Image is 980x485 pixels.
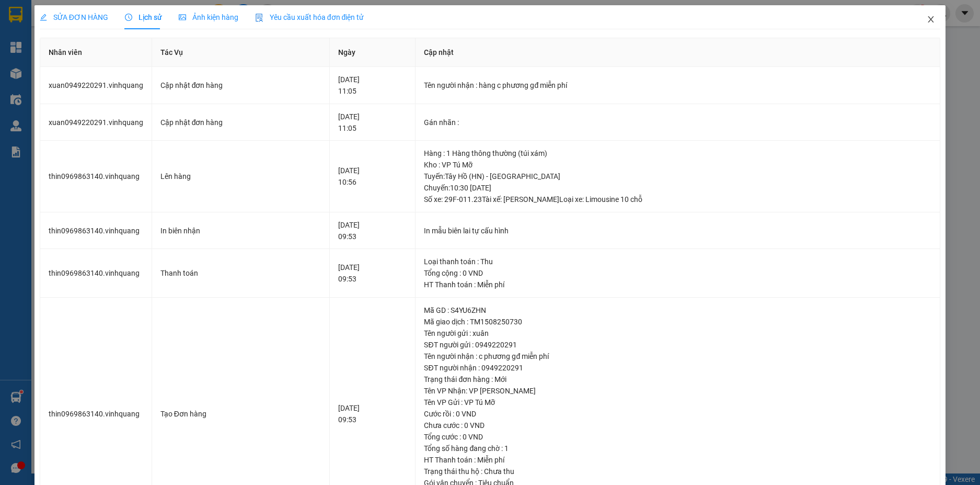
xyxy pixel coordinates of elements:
th: Ngày [330,38,416,67]
th: Nhân viên [40,38,152,67]
div: [DATE] 10:56 [338,165,407,188]
div: Gán nhãn : [424,117,931,128]
span: picture [179,14,186,21]
div: Trạng thái đơn hàng : Mới [424,374,931,385]
div: In biên nhận [160,225,321,236]
div: Chưa cước : 0 VND [424,420,931,431]
div: In mẫu biên lai tự cấu hình [424,225,931,236]
th: Cập nhật [416,38,940,67]
div: Thanh toán [160,267,321,279]
div: Cập nhật đơn hàng [160,117,321,128]
span: Yêu cầu xuất hóa đơn điện tử [255,13,364,21]
span: SỬA ĐƠN HÀNG [40,13,108,21]
div: Hàng : 1 Hàng thông thường (túi xám) [424,148,931,159]
td: thin0969863140.vinhquang [40,141,152,212]
div: HT Thanh toán : Miễn phí [424,279,931,290]
div: Cập nhật đơn hàng [160,80,321,91]
div: HT Thanh toán : Miễn phí [424,454,931,466]
div: [DATE] 09:53 [338,402,407,425]
div: Cước rồi : 0 VND [424,408,931,420]
span: Ảnh kiện hàng [179,13,238,21]
div: Tên người gửi : xuân [424,328,931,339]
div: Tạo Đơn hàng [160,408,321,420]
div: Lên hàng [160,171,321,182]
div: Trạng thái thu hộ : Chưa thu [424,466,931,477]
div: SĐT người nhận : 0949220291 [424,362,931,374]
div: Mã GD : S4YU6ZHN [424,304,931,316]
span: Lịch sử [125,13,162,21]
td: thin0969863140.vinhquang [40,212,152,250]
span: edit [40,14,47,21]
div: Tổng cước : 0 VND [424,431,931,443]
td: thin0969863140.vinhquang [40,249,152,298]
div: Tổng số hàng đang chờ : 1 [424,443,931,454]
div: Kho : VP Tú Mỡ [424,159,931,171]
div: Tên VP Nhận: VP [PERSON_NAME] [424,385,931,397]
div: [DATE] 11:05 [338,74,407,97]
div: SĐT người gửi : 0949220291 [424,339,931,351]
div: Tuyến : Tây Hồ (HN) - [GEOGRAPHIC_DATA] Chuyến: 10:30 [DATE] Số xe: 29F-011.23 Tài xế: [PERSON_NA... [424,171,931,205]
td: xuan0949220291.vinhquang [40,104,152,141]
div: Tên VP Gửi : VP Tú Mỡ [424,397,931,408]
div: [DATE] 11:05 [338,111,407,134]
div: Tên người nhận : c phương gđ miễn phí [424,351,931,362]
div: Mã giao dịch : TM1508250730 [424,316,931,328]
span: close [927,15,935,24]
div: Tổng cộng : 0 VND [424,267,931,279]
span: clock-circle [125,14,132,21]
div: Loại thanh toán : Thu [424,256,931,267]
div: Tên người nhận : hàng c phương gđ miễn phí [424,80,931,91]
button: Close [916,5,946,35]
td: xuan0949220291.vinhquang [40,67,152,104]
img: icon [255,14,263,22]
div: [DATE] 09:53 [338,262,407,285]
div: [DATE] 09:53 [338,219,407,242]
th: Tác Vụ [152,38,330,67]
